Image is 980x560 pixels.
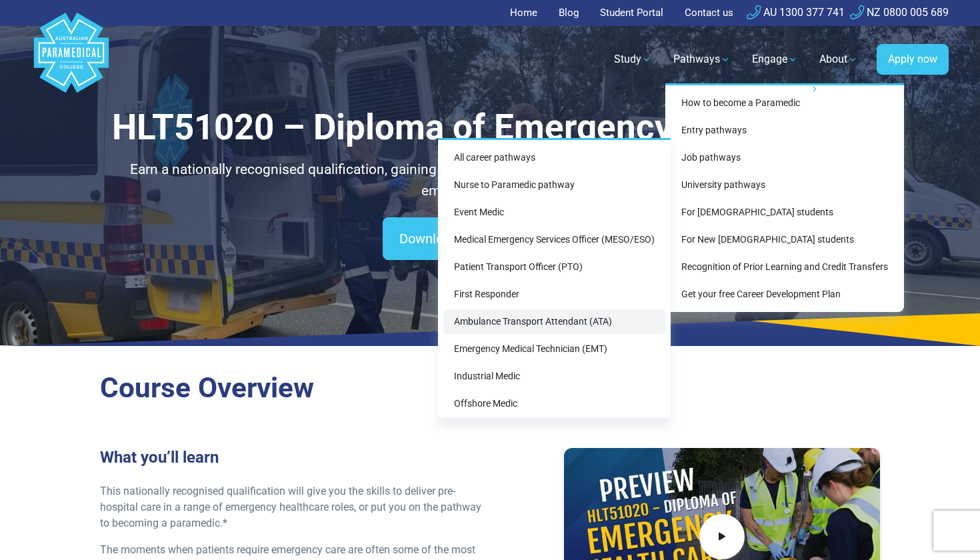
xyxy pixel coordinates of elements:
a: Nurse to Paramedic pathway [443,173,665,197]
a: For [DEMOGRAPHIC_DATA] students [671,200,899,225]
a: Download the course overview [383,217,597,260]
a: Pathways [665,41,739,78]
div: Entry pathways [438,138,671,418]
a: First Responder [443,282,665,307]
div: Pathways [665,83,904,312]
h3: What you’ll learn [100,448,482,467]
a: Australian Paramedical College [31,26,111,93]
h1: HLT51020 – Diploma of Emergency Health Care [100,107,880,149]
a: University pathways [671,173,899,197]
p: This nationally recognised qualification will give you the skills to deliver pre-hospital care in... [100,483,482,531]
h2: Course Overview [100,371,880,405]
a: Offshore Medic [443,391,665,416]
a: NZ 0800 005 689 [850,6,949,19]
a: Engage [744,41,806,78]
a: Recognition of Prior Learning and Credit Transfers [671,255,899,279]
a: Ambulance Transport Attendant (ATA) [443,309,665,334]
a: Event Medic [443,200,665,225]
a: All career pathways [443,145,665,170]
a: Emergency Medical Technician (EMT) [443,337,665,361]
a: AU 1300 377 741 [747,6,845,19]
a: Study [606,41,660,78]
a: How to become a Paramedic [671,91,899,115]
a: Job pathways [671,145,899,170]
a: Medical Emergency Services Officer (MESO/ESO) [443,227,665,252]
a: About [811,41,866,78]
p: Earn a nationally recognised qualification, gaining essential skills and hands-on experience for ... [100,159,880,201]
a: Industrial Medic [443,364,665,389]
a: Patient Transport Officer (PTO) [443,255,665,279]
a: Apply now [877,44,949,75]
a: For New [DEMOGRAPHIC_DATA] students [671,227,899,252]
a: Get your free Career Development Plan [671,282,899,307]
a: Entry pathways [671,118,899,143]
